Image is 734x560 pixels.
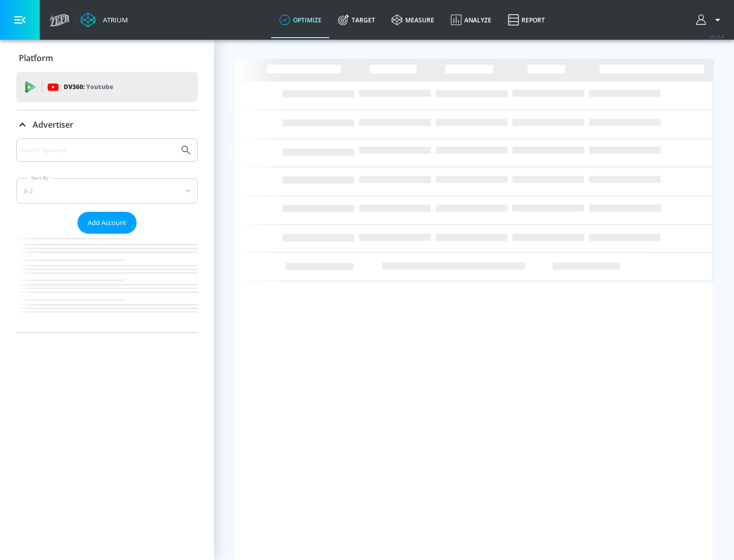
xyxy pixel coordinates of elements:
div: Advertiser [16,138,198,332]
p: Youtube [86,81,113,92]
a: optimize [271,2,330,38]
a: Analyze [442,2,500,38]
nav: list of Advertiser [16,234,198,332]
input: Search by name [20,144,175,157]
div: Advertiser [16,110,198,139]
div: Atrium [99,15,128,24]
button: Add Account [77,212,137,234]
div: A-Z [16,178,198,204]
span: Add Account [88,217,126,229]
p: DV360: [64,81,113,93]
span: v 4.25.4 [710,34,724,39]
a: Atrium [81,12,128,27]
a: Report [500,2,553,38]
label: Sort By [29,175,51,181]
p: Advertiser [33,119,73,130]
p: Platform [19,52,53,64]
a: measure [383,2,442,38]
div: DV360: Youtube [16,72,198,102]
a: Target [330,2,383,38]
div: Platform [16,44,198,72]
